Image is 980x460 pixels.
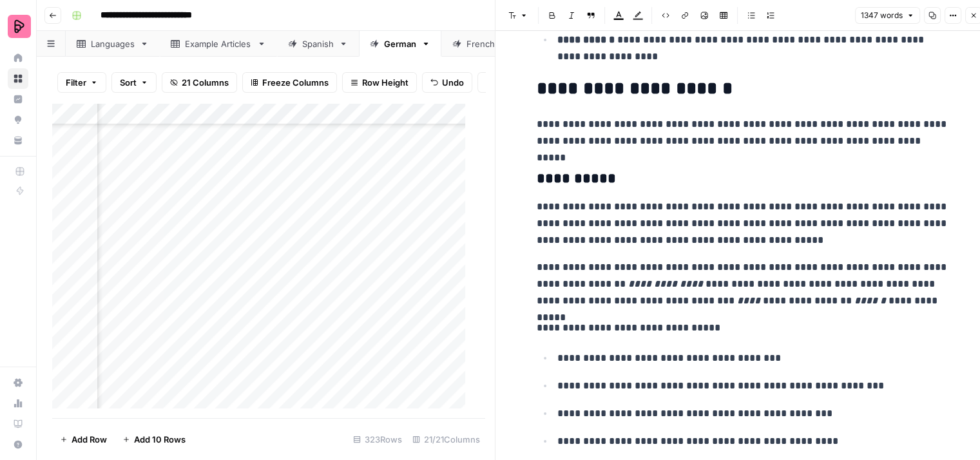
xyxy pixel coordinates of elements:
[57,72,106,93] button: Filter
[242,72,337,93] button: Freeze Columns
[182,76,229,89] span: 21 Columns
[8,48,28,68] a: Home
[302,37,334,50] div: Spanish
[8,393,28,414] a: Usage
[342,72,417,93] button: Row Height
[8,15,31,38] img: Preply Logo
[8,68,28,89] a: Browse
[160,31,277,57] a: Example Articles
[162,72,237,93] button: 21 Columns
[262,76,329,89] span: Freeze Columns
[8,130,28,151] a: Your Data
[8,89,28,110] a: Insights
[362,76,408,89] span: Row Height
[8,414,28,434] a: Learning Hub
[359,31,441,57] a: German
[441,31,521,57] a: French
[855,7,920,24] button: 1347 words
[111,72,157,93] button: Sort
[466,37,495,50] div: French
[422,72,472,93] button: Undo
[66,76,86,89] span: Filter
[52,429,115,450] button: Add Row
[384,37,416,50] div: German
[277,31,359,57] a: Spanish
[115,429,193,450] button: Add 10 Rows
[8,10,28,43] button: Workspace: Preply
[442,76,464,89] span: Undo
[861,10,903,21] span: 1347 words
[8,372,28,393] a: Settings
[8,434,28,455] button: Help + Support
[348,429,407,450] div: 323 Rows
[72,433,107,446] span: Add Row
[66,31,160,57] a: Languages
[185,37,252,50] div: Example Articles
[134,433,186,446] span: Add 10 Rows
[407,429,485,450] div: 21/21 Columns
[120,76,137,89] span: Sort
[8,110,28,130] a: Opportunities
[91,37,135,50] div: Languages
